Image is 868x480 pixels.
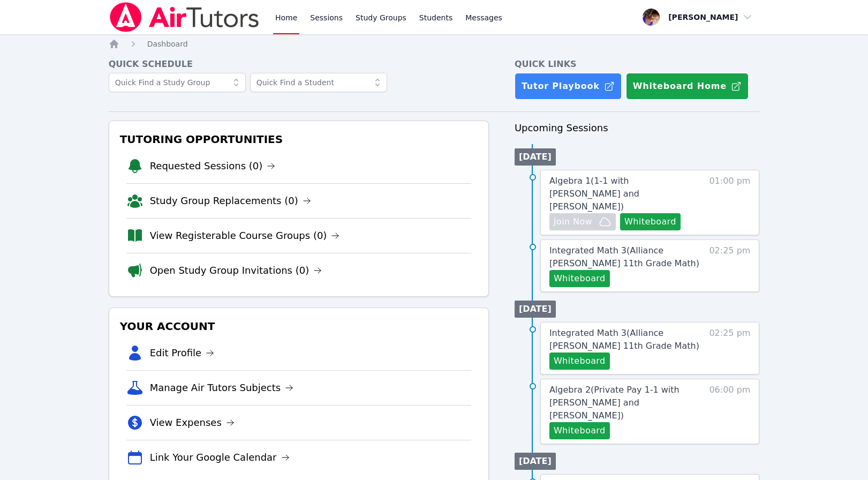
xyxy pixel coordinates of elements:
a: Link Your Google Calendar [150,450,290,465]
button: Whiteboard [620,213,681,230]
a: Algebra 1(1-1 with [PERSON_NAME] and [PERSON_NAME]) [549,175,700,213]
button: Whiteboard [549,270,610,287]
img: Air Tutors [109,2,260,32]
a: Requested Sessions (0) [150,159,276,174]
span: Join Now [554,215,592,228]
span: 06:00 pm [709,384,750,439]
a: Integrated Math 3(Alliance [PERSON_NAME] 11th Grade Math) [549,327,700,352]
li: [DATE] [515,148,556,166]
span: Messages [465,12,502,23]
a: Integrated Math 3(Alliance [PERSON_NAME] 11th Grade Math) [549,244,700,270]
span: 02:25 pm [709,244,750,287]
a: View Registerable Course Groups (0) [150,228,340,243]
h4: Quick Links [515,58,760,71]
span: 01:00 pm [709,175,750,230]
span: Integrated Math 3 ( Alliance [PERSON_NAME] 11th Grade Math ) [549,328,699,351]
button: Whiteboard [549,352,610,370]
nav: Breadcrumb [109,39,760,49]
h3: Tutoring Opportunities [118,130,480,149]
span: Algebra 1 ( 1-1 with [PERSON_NAME] and [PERSON_NAME] ) [549,176,639,212]
a: Edit Profile [150,346,215,361]
a: Algebra 2(Private Pay 1-1 with [PERSON_NAME] and [PERSON_NAME]) [549,384,700,422]
button: Join Now [549,213,616,230]
span: Algebra 2 ( Private Pay 1-1 with [PERSON_NAME] and [PERSON_NAME] ) [549,385,680,421]
h3: Upcoming Sessions [515,121,760,136]
span: Integrated Math 3 ( Alliance [PERSON_NAME] 11th Grade Math ) [549,245,699,268]
button: Whiteboard [549,422,610,439]
h4: Quick Schedule [109,58,489,71]
a: Dashboard [147,39,188,49]
a: Tutor Playbook [515,73,622,100]
a: Study Group Replacements (0) [150,193,311,208]
a: Manage Air Tutors Subjects [150,380,294,395]
h3: Your Account [118,317,480,336]
li: [DATE] [515,453,556,470]
span: Dashboard [147,40,188,48]
li: [DATE] [515,301,556,318]
input: Quick Find a Student [250,73,387,92]
button: Whiteboard Home [626,73,749,100]
span: 02:25 pm [709,327,750,370]
a: Open Study Group Invitations (0) [150,263,322,278]
input: Quick Find a Study Group [109,73,246,92]
a: View Expenses [150,415,235,430]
